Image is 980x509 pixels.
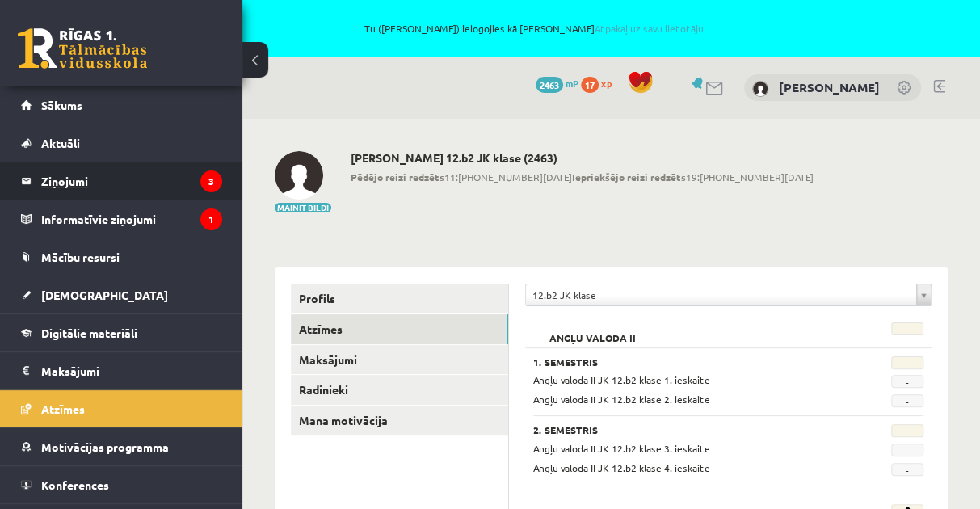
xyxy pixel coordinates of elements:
i: 3 [200,170,222,192]
span: Angļu valoda II JK 12.b2 klase 1. ieskaite [533,373,710,386]
a: 2463 mP [536,77,578,90]
span: Tu ([PERSON_NAME]) ielogojies kā [PERSON_NAME] [186,23,882,33]
button: Mainīt bildi [275,203,331,212]
b: Iepriekšējo reizi redzēts [572,170,686,183]
span: Angļu valoda II JK 12.b2 klase 2. ieskaite [533,393,710,406]
span: Angļu valoda II JK 12.b2 klase 4. ieskaite [533,461,710,474]
a: 12.b2 JK klase [526,284,931,305]
span: xp [601,77,612,90]
a: [PERSON_NAME] [779,79,880,95]
span: - [891,463,923,476]
span: Konferences [41,477,109,492]
a: Rīgas 1. Tālmācības vidusskola [18,28,147,69]
a: Digitālie materiāli [21,314,222,351]
img: Matīss Liepiņš [752,81,768,97]
legend: Ziņojumi [41,162,222,200]
span: - [891,375,923,388]
span: 12.b2 JK klase [532,284,910,305]
a: [DEMOGRAPHIC_DATA] [21,276,222,313]
h2: [PERSON_NAME] 12.b2 JK klase (2463) [351,151,814,165]
span: Digitālie materiāli [41,326,137,340]
a: Atpakaļ uz savu lietotāju [595,22,704,35]
span: - [891,444,923,456]
a: Informatīvie ziņojumi1 [21,200,222,238]
legend: Maksājumi [41,352,222,389]
span: mP [566,77,578,90]
span: Motivācijas programma [41,440,169,454]
span: 2463 [536,77,563,93]
h3: 1. Semestris [533,356,854,368]
span: 11:[PHONE_NUMBER][DATE] 19:[PHONE_NUMBER][DATE] [351,170,814,184]
span: Aktuāli [41,136,80,150]
a: Konferences [21,466,222,503]
span: Angļu valoda II JK 12.b2 klase 3. ieskaite [533,442,710,455]
legend: Informatīvie ziņojumi [41,200,222,238]
img: Matīss Liepiņš [275,151,323,200]
a: Radinieki [291,375,508,405]
a: Atzīmes [291,314,508,344]
b: Pēdējo reizi redzēts [351,170,444,183]
a: Motivācijas programma [21,428,222,465]
a: Atzīmes [21,390,222,427]
a: 17 xp [581,77,620,90]
a: Profils [291,284,508,313]
a: Aktuāli [21,124,222,162]
h3: 2. Semestris [533,424,854,435]
span: Sākums [41,98,82,112]
a: Ziņojumi3 [21,162,222,200]
a: Mana motivācija [291,406,508,435]
a: Mācību resursi [21,238,222,276]
a: Maksājumi [21,352,222,389]
i: 1 [200,208,222,230]
span: [DEMOGRAPHIC_DATA] [41,288,168,302]
span: Atzīmes [41,402,85,416]
h2: Angļu valoda II [533,322,652,339]
span: - [891,394,923,407]
a: Sākums [21,86,222,124]
span: 17 [581,77,599,93]
a: Maksājumi [291,345,508,375]
span: Mācību resursi [41,250,120,264]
